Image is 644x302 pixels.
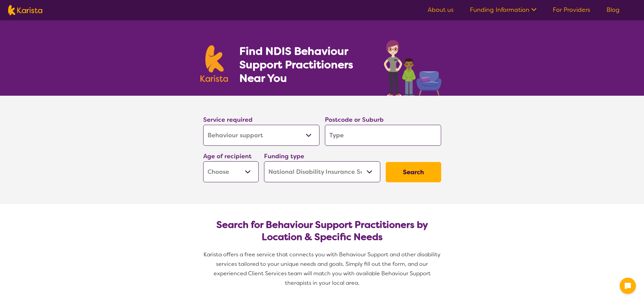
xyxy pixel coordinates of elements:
[428,6,454,14] a: About us
[382,37,444,96] img: behaviour-support
[264,152,304,160] label: Funding type
[203,116,253,124] label: Service required
[325,125,441,146] input: Type
[470,6,536,14] a: Funding Information
[386,162,441,182] button: Search
[553,6,590,14] a: For Providers
[209,219,436,243] h2: Search for Behaviour Support Practitioners by Location & Specific Needs
[200,250,444,288] p: Karista offers a free service that connects you with Behaviour Support and other disability servi...
[325,116,384,124] label: Postcode or Suburb
[200,45,228,82] img: Karista logo
[203,152,252,160] label: Age of recipient
[606,6,620,14] a: Blog
[239,44,370,85] h1: Find NDIS Behaviour Support Practitioners Near You
[8,5,42,15] img: Karista logo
